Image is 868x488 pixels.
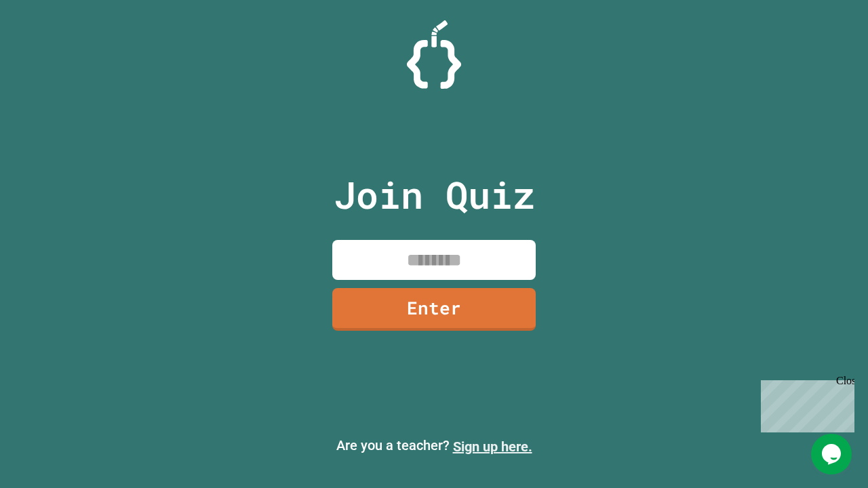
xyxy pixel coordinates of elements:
[755,375,854,432] iframe: chat widget
[332,288,536,331] a: Enter
[11,435,857,457] p: Are you a teacher?
[5,5,94,86] div: Chat with us now!Close
[811,434,854,474] iframe: chat widget
[334,167,535,223] p: Join Quiz
[407,20,461,89] img: Logo.svg
[453,439,532,455] a: Sign up here.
